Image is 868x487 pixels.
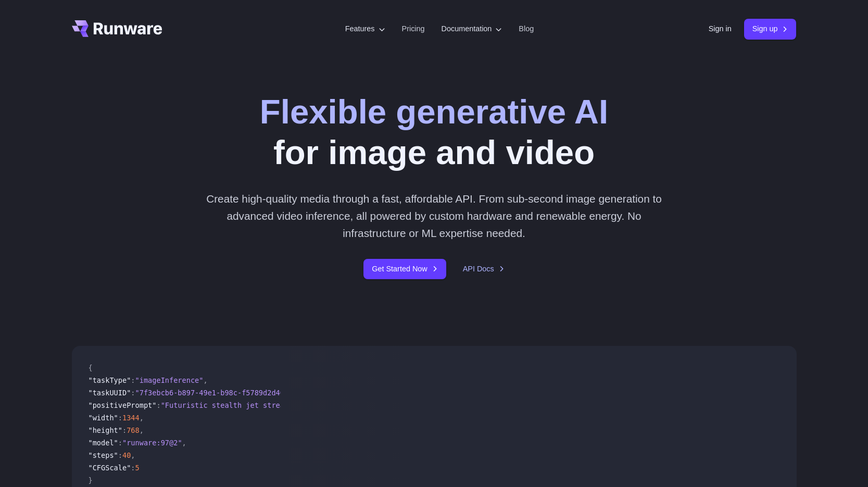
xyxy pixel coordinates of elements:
[118,439,122,447] span: :
[89,464,131,472] span: "CFGScale"
[72,20,162,37] a: Go to /
[135,376,204,384] span: "imageInference"
[89,364,93,372] span: {
[89,401,157,409] span: "positivePrompt"
[122,414,140,422] span: 1344
[140,426,144,434] span: ,
[122,451,131,459] span: 40
[260,92,608,173] h1: for image and video
[89,451,118,459] span: "steps"
[345,23,385,35] label: Features
[260,93,608,131] strong: Flexible generative AI
[131,376,135,384] span: :
[519,23,534,35] a: Blog
[89,389,131,397] span: "taskUUID"
[744,19,797,39] a: Sign up
[442,23,502,35] label: Documentation
[161,401,549,409] span: "Futuristic stealth jet streaking through a neon-lit cityscape with glowing purple exhaust"
[131,389,135,397] span: :
[182,439,186,447] span: ,
[363,259,446,279] a: Get Started Now
[89,414,118,422] span: "width"
[135,464,140,472] span: 5
[89,439,118,447] span: "model"
[89,376,131,384] span: "taskType"
[118,414,122,422] span: :
[89,476,93,484] span: }
[135,389,297,397] span: "7f3ebcb6-b897-49e1-b98c-f5789d2d40d7"
[118,451,122,459] span: :
[156,401,160,409] span: :
[127,426,140,434] span: 768
[709,23,732,35] a: Sign in
[131,451,135,459] span: ,
[203,376,207,384] span: ,
[463,263,505,275] a: API Docs
[122,439,182,447] span: "runware:97@2"
[89,426,122,434] span: "height"
[402,23,425,35] a: Pricing
[131,464,135,472] span: :
[122,426,127,434] span: :
[202,190,666,242] p: Create high-quality media through a fast, affordable API. From sub-second image generation to adv...
[140,414,144,422] span: ,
